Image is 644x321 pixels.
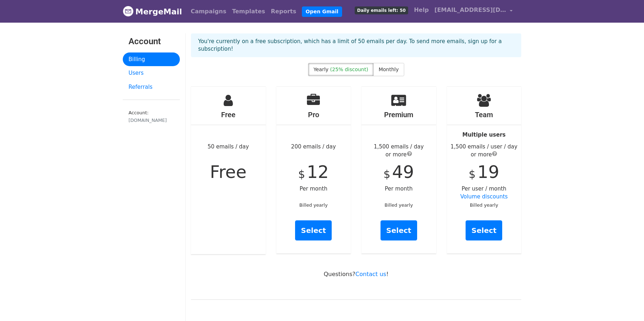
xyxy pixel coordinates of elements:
div: Per month [361,87,436,253]
a: Templates [229,4,268,19]
a: [EMAIL_ADDRESS][DOMAIN_NAME] [431,3,515,20]
a: Help [411,3,431,17]
span: 49 [392,162,414,182]
a: MergeMail [123,4,182,19]
span: $ [383,168,390,180]
a: Reports [268,4,299,19]
div: 50 emails / day [191,87,266,254]
small: Billed yearly [384,202,413,208]
a: Campaigns [188,4,229,19]
h4: Team [447,110,522,119]
div: 1,500 emails / user / day or more [447,143,522,159]
div: Per user / month [447,87,522,253]
a: Users [123,66,180,80]
span: $ [469,168,476,180]
a: Open Gmail [302,6,342,17]
span: (25% discount) [330,67,368,72]
a: Select [466,220,502,240]
span: Free [210,162,247,182]
h4: Pro [276,110,351,119]
a: Contact us [355,271,386,278]
div: 200 emails / day Per month [276,87,351,253]
p: You're currently on a free subscription, which has a limit of 50 emails per day. To send more ema... [198,38,514,53]
p: Questions? ! [191,270,521,278]
span: Yearly [313,67,328,72]
div: [DOMAIN_NAME] [129,117,174,124]
span: [EMAIL_ADDRESS][DOMAIN_NAME] [434,6,506,14]
a: Select [295,220,332,240]
a: Referrals [123,80,180,94]
a: Daily emails left: 50 [352,3,411,17]
small: Billed yearly [299,202,328,208]
span: Monthly [379,67,399,72]
h4: Premium [361,110,436,119]
a: Volume discounts [460,193,508,200]
h4: Free [191,110,266,119]
strong: Multiple users [462,132,505,138]
span: 19 [477,162,499,182]
small: Account: [129,110,174,124]
div: 1,500 emails / day or more [361,143,436,159]
h3: Account [129,36,174,47]
span: Daily emails left: 50 [355,6,408,14]
span: 12 [307,162,329,182]
a: Billing [123,52,180,67]
a: Select [381,220,417,240]
img: MergeMail logo [123,6,134,17]
small: Billed yearly [470,202,498,208]
span: $ [298,168,305,180]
